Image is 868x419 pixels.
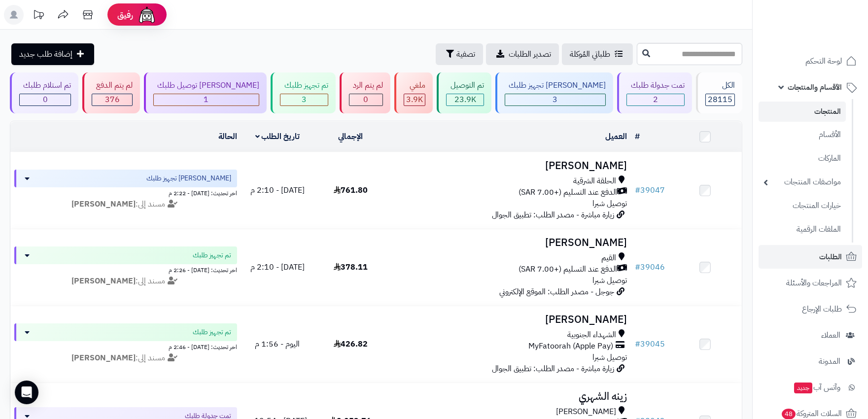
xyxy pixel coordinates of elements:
[635,338,640,350] span: #
[137,5,157,25] img: ai-face.png
[802,302,842,316] span: طلبات الإرجاع
[338,131,363,142] a: الإجمالي
[20,94,70,105] div: 0
[626,80,684,91] div: تمت جدولة طلبك
[759,297,862,321] a: طلبات الإرجاع
[19,80,71,91] div: تم استلام طلبك
[204,94,208,105] span: 1
[15,381,38,404] div: Open Intercom Messenger
[404,94,425,105] div: 3864
[819,354,840,368] span: المدونة
[505,94,605,105] div: 3
[759,148,846,169] a: الماركات
[363,94,368,105] span: 0
[519,264,617,275] span: الدفع عند التسليم (+7.00 SAR)
[456,48,475,60] span: تصفية
[391,237,626,248] h3: [PERSON_NAME]
[492,363,614,375] span: زيارة مباشرة - مصدر الطلب: تطبيق الجوال
[819,250,842,264] span: الطلبات
[759,376,862,399] a: وآتس آبجديد
[493,72,615,113] a: [PERSON_NAME] تجهيز طلبك 3
[14,264,237,275] div: اخر تحديث: [DATE] - 2:26 م
[793,381,840,394] span: وآتس آب
[117,9,133,21] span: رفيق
[759,102,846,122] a: المنتجات
[788,80,842,94] span: الأقسام والمنتجات
[705,80,735,91] div: الكل
[404,80,425,91] div: ملغي
[391,314,626,325] h3: [PERSON_NAME]
[391,160,626,172] h3: [PERSON_NAME]
[92,80,132,91] div: لم يتم الدفع
[821,328,840,342] span: العملاء
[499,286,614,298] span: جوجل - مصدر الطلب: الموقع الإلكتروني
[486,43,559,65] a: تصدير الطلبات
[694,72,744,113] a: الكل28115
[708,94,732,105] span: 28115
[391,391,626,402] h3: زينه الشهري
[759,219,846,240] a: الملفات الرقمية
[492,209,614,221] span: زيارة مباشرة - مصدر الطلب: تطبيق الجوال
[759,195,846,216] a: خيارات المنتجات
[562,43,633,65] a: طلباتي المُوكلة
[627,94,684,105] div: 2
[71,352,136,364] strong: [PERSON_NAME]
[601,252,616,264] span: القيم
[635,338,665,350] a: #39045
[7,276,244,287] div: مسند إلى:
[553,94,557,105] span: 3
[759,245,862,269] a: الطلبات
[349,94,382,105] div: 0
[570,48,610,60] span: طلباتي المُوكلة
[334,184,368,196] span: 761.80
[269,72,337,113] a: تم تجهيز طلبك 3
[528,341,613,352] span: MyFatoorah (Apple Pay)
[573,175,616,187] span: الحلقة الشرقية
[592,351,627,363] span: توصيل شبرا
[255,338,300,350] span: اليوم - 1:56 م
[436,43,483,65] button: تصفية
[8,72,80,113] a: تم استلام طلبك 0
[556,406,616,418] span: [PERSON_NAME]
[605,131,627,142] a: العميل
[146,174,231,183] span: [PERSON_NAME] تجهيز طلبك
[435,72,493,113] a: تم التوصيل 23.9K
[786,276,842,290] span: المراجعات والأسئلة
[392,72,435,113] a: ملغي 3.9K
[43,94,48,105] span: 0
[250,261,305,273] span: [DATE] - 2:10 م
[635,261,640,273] span: #
[71,198,136,210] strong: [PERSON_NAME]
[80,72,141,113] a: لم يتم الدفع 376
[635,184,665,196] a: #39047
[592,275,627,286] span: توصيل شبرا
[193,327,231,337] span: تم تجهيز طلبك
[153,80,259,91] div: [PERSON_NAME] توصيل طلبك
[592,198,627,209] span: توصيل شبرا
[635,261,665,273] a: #39046
[26,5,51,27] a: تحديثات المنصة
[11,43,94,65] a: إضافة طلب جديد
[302,94,307,105] span: 3
[280,94,327,105] div: 3
[349,80,383,91] div: لم يتم الرد
[7,199,244,210] div: مسند إلى:
[105,94,120,105] span: 376
[280,80,328,91] div: تم تجهيز طلبك
[509,48,551,60] span: تصدير الطلبات
[7,352,244,364] div: مسند إلى:
[759,323,862,347] a: العملاء
[193,250,231,260] span: تم تجهيز طلبك
[759,124,846,145] a: الأقسام
[142,72,269,113] a: [PERSON_NAME] توصيل طلبك 1
[71,275,136,287] strong: [PERSON_NAME]
[567,329,616,341] span: الشهداء الجنوبية
[794,383,812,393] span: جديد
[759,271,862,295] a: المراجعات والأسئلة
[801,20,859,41] img: logo-2.png
[653,94,658,105] span: 2
[519,187,617,198] span: الدفع عند التسليم (+7.00 SAR)
[255,131,300,142] a: تاريخ الطلب
[334,261,368,273] span: 378.11
[218,131,237,142] a: الحالة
